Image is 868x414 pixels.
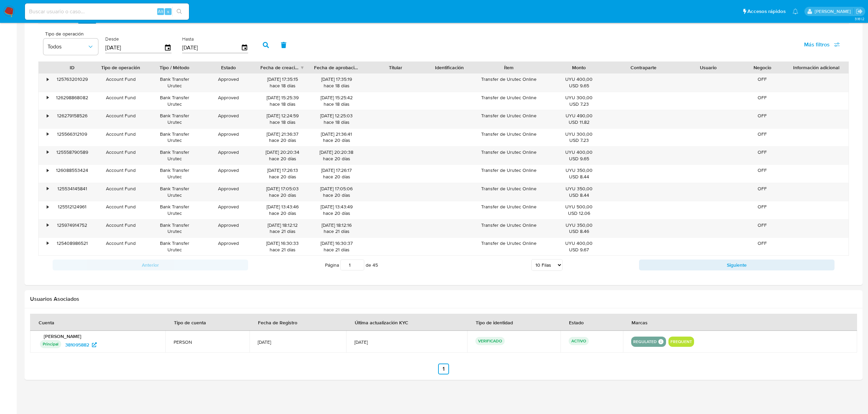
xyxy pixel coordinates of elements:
a: Salir [856,8,863,15]
span: Alt [158,8,163,15]
button: search-icon [172,7,186,16]
p: agustin.duran@mercadolibre.com [815,8,853,15]
h2: Usuarios Asociados [30,296,857,302]
a: Notificaciones [792,9,798,14]
span: s [167,8,169,15]
input: Buscar usuario o caso... [25,7,189,16]
span: 3.161.2 [855,16,865,21]
span: Accesos rápidos [747,8,786,15]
